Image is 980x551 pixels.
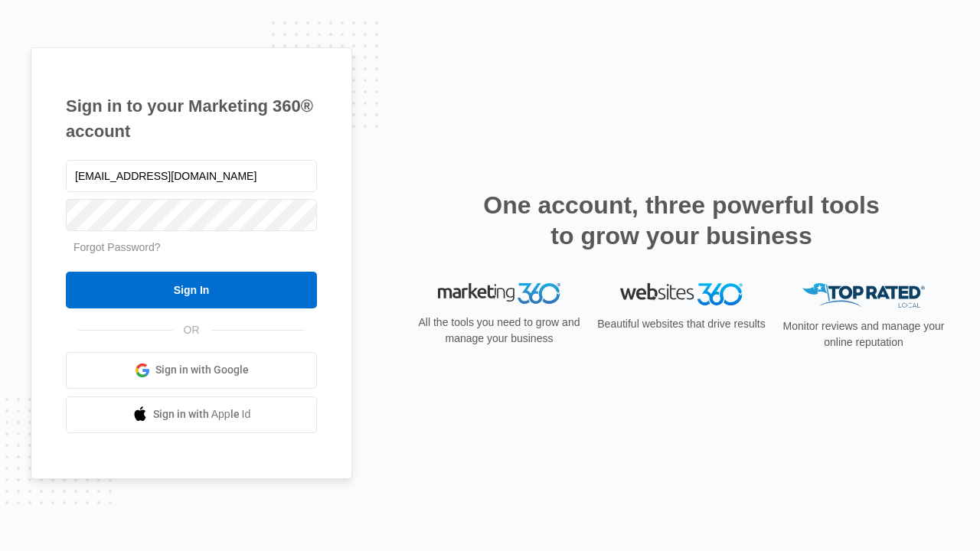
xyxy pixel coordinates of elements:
[173,322,211,338] span: OR
[596,316,767,332] p: Beautiful websites that drive results
[778,318,949,350] p: Monitor reviews and manage your online reputation
[66,93,317,144] h1: Sign in to your Marketing 360® account
[66,352,317,389] a: Sign in with Google
[479,190,884,251] h2: One account, three powerful tools to grow your business
[66,272,317,308] input: Sign In
[413,315,585,347] p: All the tools you need to grow and manage your business
[620,283,743,305] img: Websites 360
[153,406,251,422] span: Sign in with Apple Id
[155,362,249,378] span: Sign in with Google
[802,283,925,308] img: Top Rated Local
[66,396,317,433] a: Sign in with Apple Id
[73,241,161,253] a: Forgot Password?
[438,283,560,305] img: Marketing 360
[66,160,317,192] input: Email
